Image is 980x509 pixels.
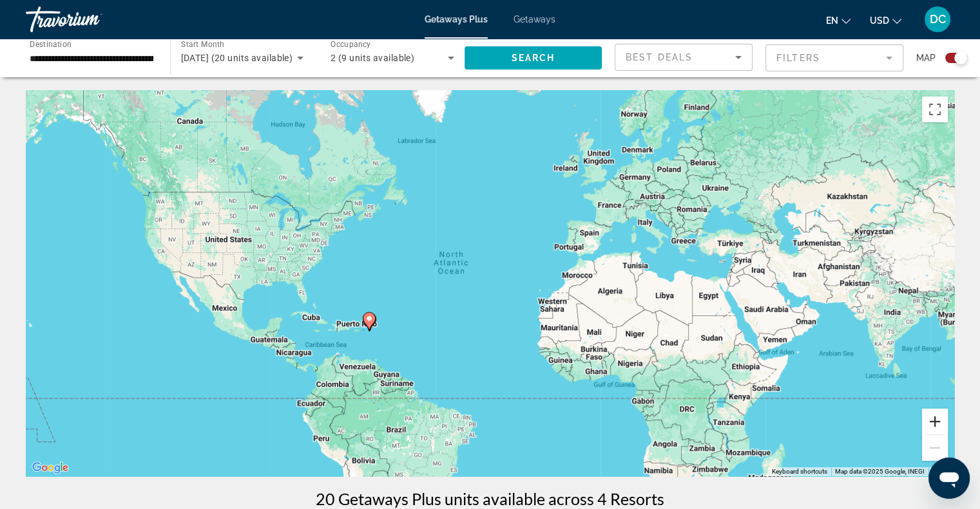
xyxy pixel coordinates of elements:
button: Zoom in [922,409,948,434]
iframe: Button to launch messaging window [928,458,970,499]
span: Destination [30,39,72,48]
span: Occupancy [331,40,371,49]
span: 2 (9 units available) [331,53,414,63]
a: Getaways [514,14,555,24]
a: Open this area in Google Maps (opens a new window) [29,459,72,476]
button: Search [465,46,602,69]
span: [DATE] (20 units available) [181,53,293,63]
span: Map [916,49,936,67]
a: Getaways Plus [425,14,488,24]
img: Google [29,459,72,476]
span: Best Deals [626,52,693,62]
h1: 20 Getaways Plus units available across 4 Resorts [316,489,664,508]
span: en [826,15,838,26]
span: USD [870,15,889,26]
button: Toggle fullscreen view [922,97,948,122]
button: Change language [826,11,850,30]
mat-select: Sort by [626,50,742,65]
button: User Menu [921,6,954,33]
span: Map data ©2025 Google, INEGI [835,468,925,475]
button: Filter [765,44,903,72]
button: Zoom out [922,435,948,461]
button: Change currency [870,11,901,30]
span: Search [511,53,555,63]
span: DC [930,13,946,26]
span: Start Month [181,40,224,49]
a: Travorium [26,3,155,36]
button: Keyboard shortcuts [772,467,827,476]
